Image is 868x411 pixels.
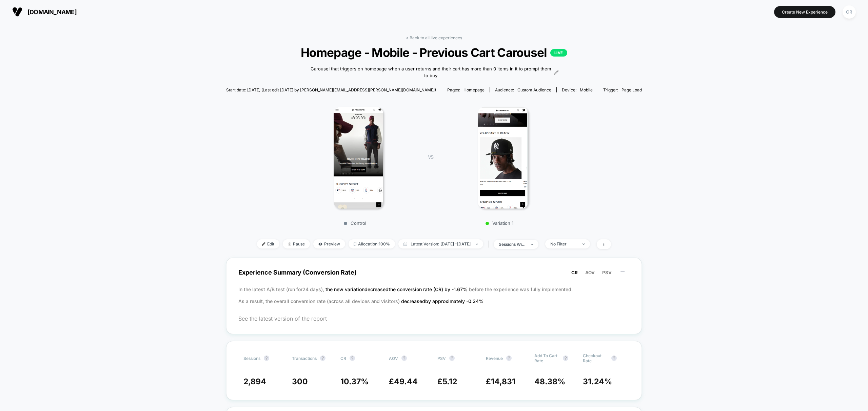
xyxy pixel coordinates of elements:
[10,6,79,17] button: [DOMAIN_NAME]
[243,377,266,386] span: 2,894
[401,355,407,361] button: ?
[486,377,515,386] span: £
[571,270,578,275] span: CR
[320,355,325,361] button: ?
[264,355,269,361] button: ?
[550,49,567,57] p: LIVE
[447,87,485,92] div: Pages:
[583,377,612,386] span: 31.24 %
[491,377,515,386] span: 14,831
[334,107,383,209] img: Control main
[437,356,446,361] span: PSV
[349,239,395,248] span: Allocation: 100%
[611,355,617,361] button: ?
[478,107,528,209] img: Variation 1 main
[843,5,856,19] div: CR
[556,87,598,92] span: Device:
[499,242,526,247] div: sessions with impression
[283,239,310,248] span: Pause
[534,353,559,363] span: Add To Cart Rate
[406,35,462,40] a: < Back to all live experiences
[495,87,551,92] div: Audience:
[325,286,469,292] span: the new variation decreased the conversion rate (CR) by -1.67 %
[238,265,630,280] span: Experience Summary (Conversion Rate)
[463,87,485,92] span: homepage
[340,356,346,361] span: CR
[262,242,265,246] img: edit
[534,377,565,386] span: 48.38 %
[550,241,577,246] div: No Filter
[394,377,418,386] span: 49.44
[389,377,418,386] span: £
[257,239,279,248] span: Edit
[226,87,436,92] span: Start date: [DATE] (Last edit [DATE] by [PERSON_NAME][EMAIL_ADDRESS][PERSON_NAME][DOMAIN_NAME])
[247,45,621,60] span: Homepage - Mobile - Previous Cart Carousel
[600,269,614,276] button: PSV
[27,8,77,16] span: [DOMAIN_NAME]
[603,87,642,92] div: Trigger:
[841,5,858,19] button: CR
[403,242,407,246] img: calendar
[487,239,494,249] span: |
[428,154,433,160] span: VS
[309,66,552,79] span: Carousel that triggers on homepage when a user returns and their cart has more than 0 items in it...
[449,355,455,361] button: ?
[563,355,568,361] button: ?
[401,298,484,304] span: decreased by approximately -0.34 %
[531,244,533,245] img: end
[486,356,503,361] span: Revenue
[398,239,483,248] span: Latest Version: [DATE] - [DATE]
[238,315,630,322] span: See the latest version of the report
[583,243,585,245] img: end
[238,283,630,307] p: In the latest A/B test (run for 24 days), before the experience was fully implemented. As a resul...
[442,377,457,386] span: 5.12
[476,243,478,245] img: end
[12,7,22,17] img: Visually logo
[243,356,260,361] span: Sessions
[506,355,512,361] button: ?
[580,87,593,92] span: mobile
[440,220,559,226] p: Variation 1
[292,356,317,361] span: Transactions
[569,269,580,276] button: CR
[622,87,642,92] span: Page Load
[288,242,291,246] img: end
[583,353,608,363] span: Checkout Rate
[354,242,356,246] img: rebalance
[313,239,345,248] span: Preview
[583,269,597,276] button: AOV
[437,377,457,386] span: £
[350,355,355,361] button: ?
[292,377,308,386] span: 300
[774,6,835,18] button: Create New Experience
[389,356,398,361] span: AOV
[340,377,369,386] span: 10.37 %
[296,220,414,226] p: Control
[517,87,551,92] span: Custom Audience
[602,270,612,275] span: PSV
[585,270,595,275] span: AOV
